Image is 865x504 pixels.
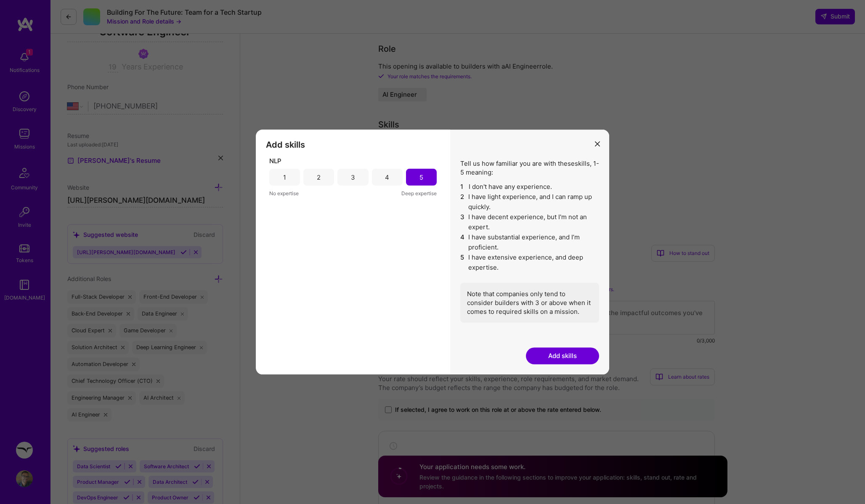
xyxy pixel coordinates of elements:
[526,347,599,364] button: Add skills
[266,140,440,150] h3: Add skills
[460,212,599,232] li: I have decent experience, but I'm not an expert.
[460,192,599,212] li: I have light experience, and I can ramp up quickly.
[419,173,423,182] div: 5
[595,141,600,146] i: icon Close
[269,157,281,165] span: NLP
[460,212,465,232] span: 3
[460,192,465,212] span: 2
[460,232,465,252] span: 4
[269,189,299,198] span: No expertise
[460,182,465,192] span: 1
[385,173,389,182] div: 4
[460,252,465,273] span: 5
[460,182,599,192] li: I don't have any experience.
[317,173,321,182] div: 2
[256,130,609,374] div: modal
[460,252,599,273] li: I have extensive experience, and deep expertise.
[283,173,286,182] div: 1
[460,159,599,323] div: Tell us how familiar you are with these skills , 1-5 meaning:
[401,189,437,198] span: Deep expertise
[460,283,599,323] div: Note that companies only tend to consider builders with 3 or above when it comes to required skil...
[460,232,599,252] li: I have substantial experience, and I’m proficient.
[351,173,355,182] div: 3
